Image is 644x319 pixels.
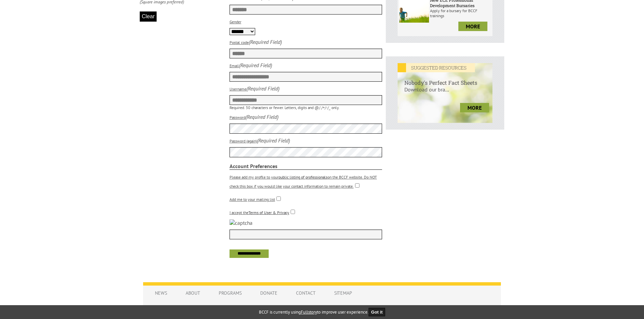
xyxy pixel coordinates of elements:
[246,85,279,92] i: (Required Field)
[369,308,385,316] button: Got it
[249,38,282,45] i: (Required Field)
[148,287,174,299] a: News
[230,19,241,24] label: Gender
[257,137,290,144] i: (Required Field)
[230,105,382,110] p: Required. 30 characters or fewer. Letters, digits and @/./+/-/_ only.
[460,103,489,112] a: more
[239,62,272,69] i: (Required Field)
[140,11,157,22] button: Clear
[248,210,289,215] a: Terms of User & Privacy
[278,175,327,180] a: public listing of professionals
[398,86,492,100] p: Download our bra...
[230,86,246,91] label: Username
[398,63,475,72] em: SUGGESTED RESOURCES
[327,287,359,299] a: Sitemap
[245,113,278,120] i: (Required Field)
[230,175,377,189] label: Please add my profile to your on the BCCF website. Do NOT check this box if you would like your c...
[398,72,492,86] h6: Nobody's Perfect Fact Sheets
[230,197,275,202] label: Add me to your mailing list
[212,287,248,299] a: Programs
[179,287,207,299] a: About
[230,210,289,215] label: I accept the
[230,163,382,170] strong: Account Preferences
[253,287,284,299] a: Donate
[230,219,252,226] img: captcha
[301,309,317,315] a: Fullstory
[230,40,249,45] label: Postal code
[230,138,257,143] label: Password (again)
[289,287,322,299] a: Contact
[230,115,245,120] label: Password
[430,8,491,18] p: Apply for a bursary for BCCF trainings
[458,22,487,31] a: more
[230,63,239,68] label: Email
